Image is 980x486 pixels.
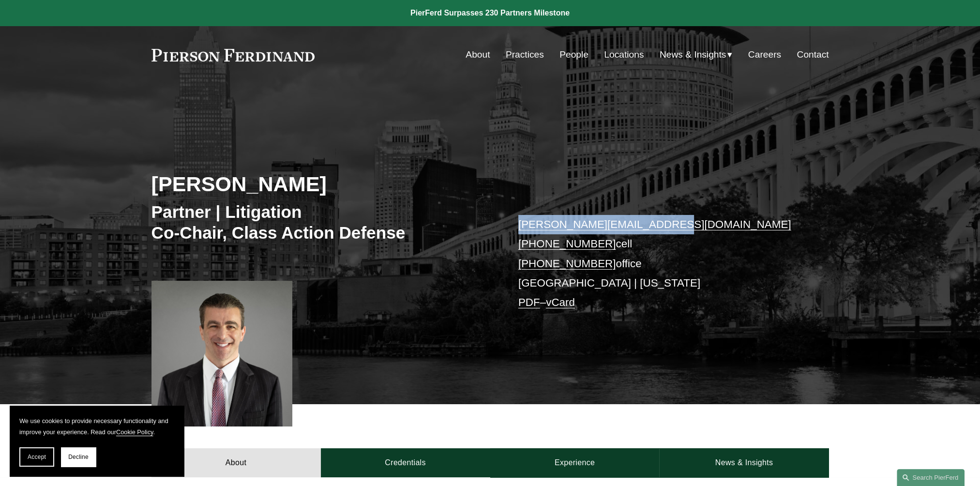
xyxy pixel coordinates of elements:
[321,448,490,477] a: Credentials
[19,415,174,438] p: We use cookies to provide necessary functionality and improve your experience. Read our .
[19,447,54,467] button: Accept
[518,258,616,270] a: [PHONE_NUMBER]
[466,46,490,64] a: About
[151,201,490,243] h3: Partner | Litigation Co-Chair, Class Action Defense
[897,469,965,486] a: Search this site
[28,454,46,460] span: Accept
[797,46,829,64] a: Contact
[490,448,660,477] a: Experience
[10,406,184,476] section: Cookie banner
[518,215,800,313] p: cell office [GEOGRAPHIC_DATA] | [US_STATE] –
[546,296,575,308] a: vCard
[506,46,544,64] a: Practices
[518,296,540,308] a: PDF
[659,448,829,477] a: News & Insights
[518,218,791,230] a: [PERSON_NAME][EMAIL_ADDRESS][DOMAIN_NAME]
[660,46,733,64] a: folder dropdown
[604,46,644,64] a: Locations
[61,447,96,467] button: Decline
[559,46,588,64] a: People
[68,454,89,460] span: Decline
[151,448,321,477] a: About
[660,46,726,63] span: News & Insights
[116,428,153,436] a: Cookie Policy
[151,171,490,197] h2: [PERSON_NAME]
[748,46,781,64] a: Careers
[518,238,616,250] a: [PHONE_NUMBER]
